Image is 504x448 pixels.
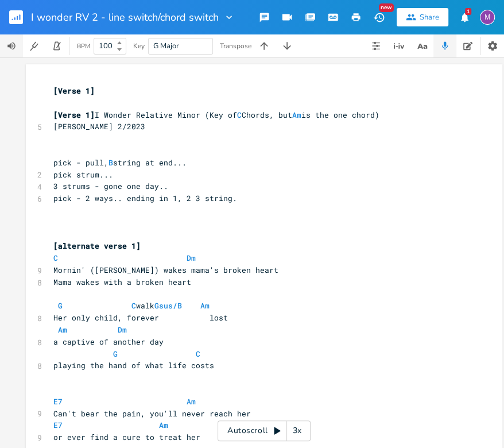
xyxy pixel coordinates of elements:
[53,396,63,407] span: E7
[397,8,448,26] button: Share
[287,420,308,441] div: 3x
[196,349,200,359] span: C
[237,110,242,120] span: C
[218,420,311,441] div: Autoscroll
[453,7,476,28] button: 1
[187,396,196,407] span: Am
[131,300,136,311] span: C
[53,300,219,311] span: walk
[480,10,495,25] div: melindameshad
[154,300,182,311] span: Gsus/B
[58,300,63,311] span: G
[53,312,228,323] span: Her only child, forever lost
[379,3,394,12] div: New
[133,43,145,49] div: Key
[53,157,187,168] span: pick - pull, string at end...
[53,277,191,287] span: Mama wakes with a broken heart
[53,193,237,203] span: pick - 2 ways.. ending in 1, 2 3 string.
[53,408,251,419] span: Can't bear the pain, you'll never reach her
[53,337,164,347] span: a captive of another day
[367,7,390,28] button: New
[53,181,168,191] span: 3 strums - gone one day..
[159,420,168,430] span: Am
[220,43,251,49] div: Transpose
[53,86,95,96] span: [Verse 1]
[53,265,278,275] span: Mornin' ([PERSON_NAME]) wakes mama's broken heart
[153,41,179,51] span: G Major
[31,12,219,22] span: I wonder RV 2 - line switch/chord switch
[53,241,141,251] span: [alternate verse 1]
[77,43,90,49] div: BPM
[53,432,200,442] span: or ever find a cure to treat her
[292,110,301,120] span: Am
[53,169,113,180] span: pick strum...
[480,4,495,30] button: M
[187,253,196,263] span: Dm
[420,12,439,22] div: Share
[113,349,118,359] span: G
[465,8,471,15] div: 1
[108,157,113,168] span: B
[53,110,95,120] span: [Verse 1]
[53,110,379,120] span: I Wonder Relative Minor (Key of Chords, but is the one chord)
[58,325,67,335] span: Am
[53,420,63,430] span: E7
[53,360,214,370] span: playing the hand of what life costs
[53,121,145,132] span: [PERSON_NAME] 2/2023
[200,300,210,311] span: Am
[53,253,58,263] span: C
[118,325,127,335] span: Dm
